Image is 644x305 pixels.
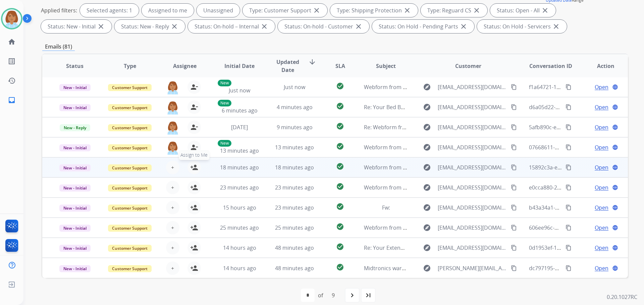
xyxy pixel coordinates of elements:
[8,57,16,65] mat-icon: list_alt
[566,124,572,130] mat-icon: content_copy
[566,265,572,271] mat-icon: content_copy
[190,183,198,192] mat-icon: person_add
[529,264,631,272] span: dc797195-b9c0-4347-8bf9-80d07daef994
[218,80,231,86] p: New
[277,124,313,131] span: 9 minutes ago
[330,4,418,17] div: Type: Shipping Protection
[595,103,608,111] span: Open
[8,96,16,104] mat-icon: inbox
[318,291,323,299] div: of
[511,205,517,211] mat-icon: content_copy
[566,164,572,170] mat-icon: content_copy
[364,83,516,91] span: Webform from [EMAIL_ADDRESS][DOMAIN_NAME] on [DATE]
[80,4,139,17] div: Selected agents: 1
[612,245,618,251] mat-icon: language
[612,104,618,110] mat-icon: language
[275,164,314,171] span: 18 minutes ago
[438,143,507,151] span: [EMAIL_ADDRESS][DOMAIN_NAME]
[108,164,152,171] span: Customer Support
[108,225,152,232] span: Customer Support
[190,224,198,232] mat-icon: person_add
[220,184,259,191] span: 23 minutes ago
[308,58,316,66] mat-icon: arrow_downward
[336,223,344,231] mat-icon: check_circle
[438,123,507,131] span: [EMAIL_ADDRESS][DOMAIN_NAME]
[348,291,356,299] mat-icon: navigate_next
[364,224,516,231] span: Webform from [EMAIL_ADDRESS][DOMAIN_NAME] on [DATE]
[66,62,84,70] span: Status
[108,104,152,111] span: Customer Support
[8,38,16,46] mat-icon: home
[275,244,314,251] span: 48 minutes ago
[142,4,194,17] div: Assigned to me
[477,20,567,33] div: Status: On Hold - Servicers
[612,84,618,90] mat-icon: language
[566,205,572,211] mat-icon: content_copy
[60,124,90,131] span: New - Reply
[595,204,608,212] span: Open
[364,244,435,251] span: Re: Your Extend Virtual Card
[171,204,174,212] span: +
[573,54,628,78] th: Action
[511,164,517,170] mat-icon: content_copy
[423,204,431,212] mat-icon: explore
[284,83,305,91] span: Just now
[421,4,487,17] div: Type: Reguard CS
[595,264,608,272] span: Open
[438,83,507,91] span: [EMAIL_ADDRESS][DOMAIN_NAME]
[473,6,481,14] mat-icon: close
[190,163,198,171] mat-icon: person_add
[541,6,549,14] mat-icon: close
[41,20,112,33] div: Status: New - Initial
[59,104,91,111] span: New - Initial
[336,243,344,251] mat-icon: check_circle
[275,184,314,191] span: 23 minutes ago
[166,141,179,155] img: agent-avatar
[423,123,431,131] mat-icon: explore
[273,58,303,74] span: Updated Date
[566,245,572,251] mat-icon: content_copy
[171,264,174,272] span: +
[423,264,431,272] mat-icon: explore
[190,103,198,111] mat-icon: person_remove
[108,245,152,252] span: Customer Support
[336,162,344,170] mat-icon: check_circle
[612,225,618,231] mat-icon: language
[423,163,431,171] mat-icon: explore
[552,22,560,30] mat-icon: close
[595,224,608,232] span: Open
[190,204,198,212] mat-icon: person_add
[108,144,152,151] span: Customer Support
[455,62,481,70] span: Customer
[190,143,198,151] mat-icon: person_remove
[511,124,517,130] mat-icon: content_copy
[59,84,91,91] span: New - Initial
[423,83,431,91] mat-icon: explore
[511,104,517,110] mat-icon: content_copy
[188,20,275,33] div: Status: On-hold – Internal
[166,100,179,115] img: agent-avatar
[197,4,240,17] div: Unassigned
[423,103,431,111] mat-icon: explore
[166,161,179,174] button: +
[529,103,633,111] span: d6a05d22-4b8d-4982-a1ea-dcbef7b8732d
[59,225,91,232] span: New - Initial
[438,224,507,232] span: [EMAIL_ADDRESS][DOMAIN_NAME]
[114,20,185,33] div: Status: New - Reply
[59,205,91,212] span: New - Initial
[8,77,16,85] mat-icon: history
[364,264,458,272] span: Midtronics warranty order # 1284139
[511,144,517,150] mat-icon: content_copy
[612,265,618,271] mat-icon: language
[612,124,618,130] mat-icon: language
[612,164,618,170] mat-icon: language
[326,289,340,302] div: 9
[59,164,91,171] span: New - Initial
[438,244,507,252] span: [EMAIL_ADDRESS][DOMAIN_NAME]
[190,264,198,272] mat-icon: person_add
[438,183,507,192] span: [EMAIL_ADDRESS][DOMAIN_NAME]
[108,265,152,272] span: Customer Support
[42,43,75,51] p: Emails (81)
[108,124,152,131] span: Customer Support
[511,225,517,231] mat-icon: content_copy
